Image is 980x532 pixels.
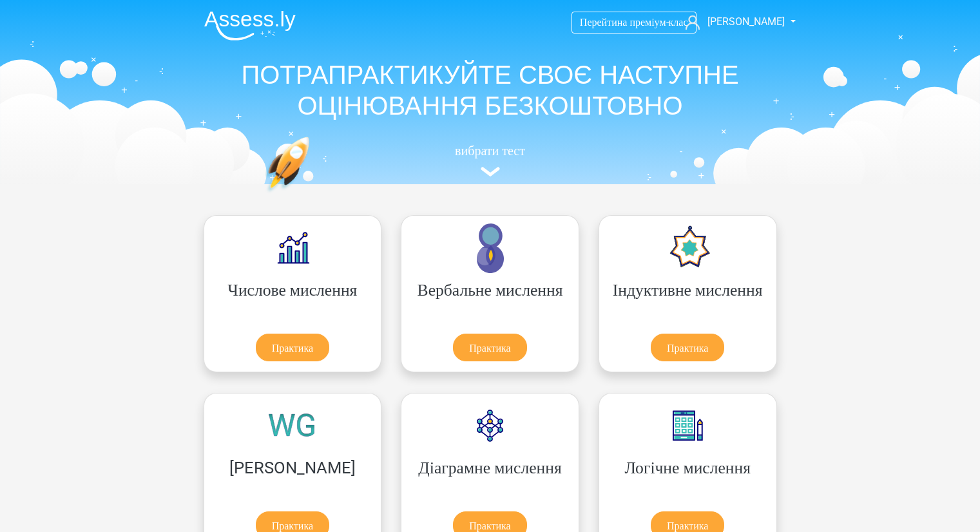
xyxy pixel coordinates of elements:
[453,334,526,361] a: Практика
[481,167,500,176] img: оцінювання
[572,14,696,31] a: Перейтина преміум-клас
[580,16,617,28] font: Перейти
[204,10,296,41] img: Оцінити
[651,334,724,361] a: Практика
[680,14,786,30] a: [PERSON_NAME]
[617,16,688,28] font: на преміум-клас
[256,334,329,361] a: Практика
[265,137,360,253] img: практика
[707,15,785,28] font: [PERSON_NAME]
[241,61,738,120] font: ПОТРАПРАКТИКУЙТЕ СВОЄ НАСТУПНЕ ОЦІНЮВАННЯ БЕЗКОШТОВНО
[194,143,787,177] a: вибрати тест
[455,143,525,158] font: вибрати тест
